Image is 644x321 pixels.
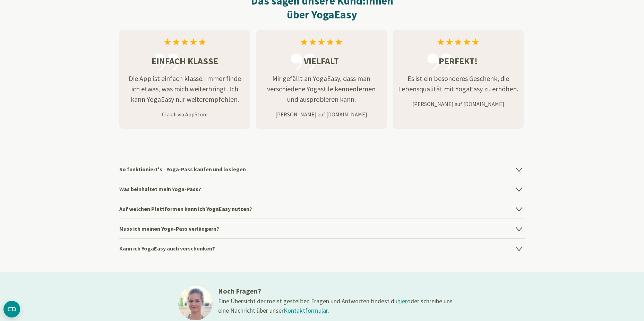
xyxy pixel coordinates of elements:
[119,73,250,105] p: Die App ist einfach klasse. Immer finde ich etwas, was mich weiterbringt. Ich kann YogaEasy nur w...
[119,238,525,258] h4: Kann ich YogaEasy auch verschenken?
[256,73,387,105] p: Mir gefällt an YogaEasy, dass man verschiedene Yogastile kennenlernen und ausprobieren kann.
[119,179,525,199] h4: Was beinhaltet mein Yoga-Pass?
[119,219,525,238] h4: Muss ich meinen Yoga-Pass verlängern?
[119,110,250,118] p: Claudi via AppStore
[256,54,387,68] h3: Vielfalt
[256,110,387,118] p: [PERSON_NAME] auf [DOMAIN_NAME]
[393,100,524,108] p: [PERSON_NAME] auf [DOMAIN_NAME]
[119,159,525,179] h4: So funktioniert's - Yoga-Pass kaufen und loslegen
[3,301,20,318] button: CMP-Widget öffnen
[393,54,524,68] h3: Perfekt!
[284,306,328,314] a: Kontaktformular
[393,73,524,94] p: Es ist ein besonderes Geschenk, die Lebensqualität mit YogaEasy zu erhöhen.
[218,286,454,296] h3: Noch Fragen?
[119,199,525,219] h4: Auf welchen Plattformen kann ich YogaEasy nutzen?
[218,296,454,315] div: Eine Übersicht der meist gestellten Fragen und Antworten findest du oder schreibe uns eine Nachri...
[397,297,407,305] a: hier
[178,286,213,320] img: ines@1x.jpg
[119,54,250,68] h3: Einfach klasse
